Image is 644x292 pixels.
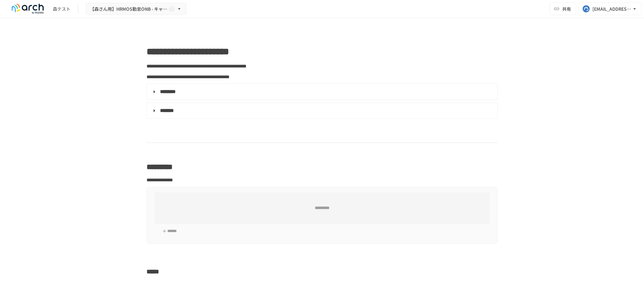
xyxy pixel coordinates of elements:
span: 【森さん用】HRMOS勤怠ONB - キャッチアップ [90,5,167,13]
img: logo-default@2x-9cf2c760.svg [8,4,48,14]
button: 共有 [550,3,576,15]
div: 森テスト [53,6,70,12]
button: [EMAIL_ADDRESS][DOMAIN_NAME] [579,3,641,15]
div: [EMAIL_ADDRESS][DOMAIN_NAME] [592,5,631,13]
span: 共有 [562,5,571,12]
button: 【森さん用】HRMOS勤怠ONB - キャッチアップ [86,3,186,15]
